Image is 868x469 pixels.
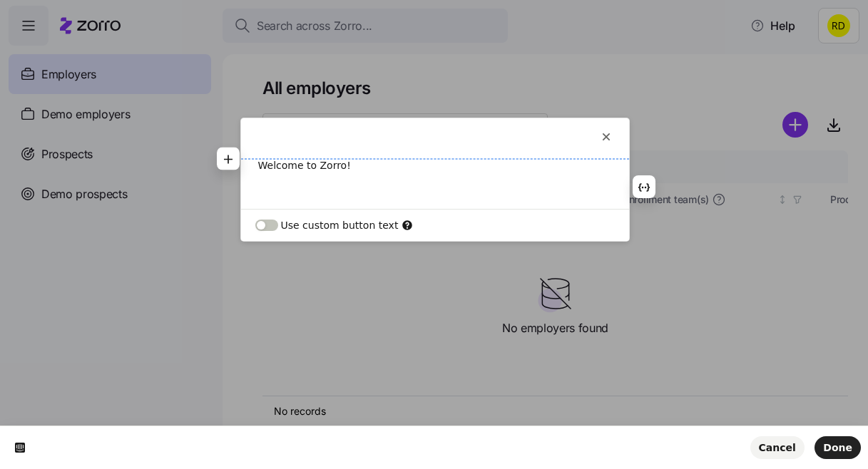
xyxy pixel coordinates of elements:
span: Use custom button text [281,218,413,232]
button: Done [815,436,861,459]
p: Welcome to Zorro! [258,158,612,172]
span: Cancel [759,442,796,453]
button: Cancel [750,436,805,459]
span: Done [823,442,852,453]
